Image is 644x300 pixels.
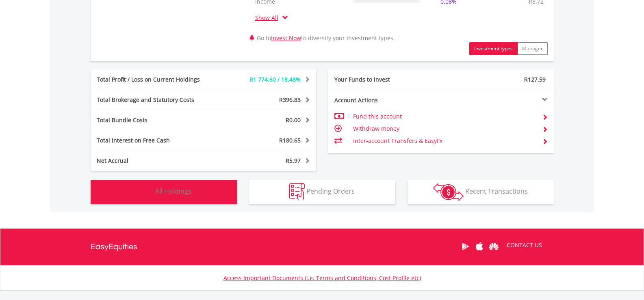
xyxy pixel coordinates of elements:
[223,274,421,282] a: Access Important Documents (i.e. Terms and Conditions, Cost Profile etc)
[286,116,301,124] span: R0.00
[501,234,548,257] a: CONTACT US
[279,136,301,144] span: R180.65
[91,136,222,145] div: Total Interest on Free Cash
[155,187,191,196] span: All Holdings
[91,157,222,165] div: Net Accrual
[433,183,464,201] img: transactions-zar-wht.png
[306,187,355,196] span: Pending Orders
[249,180,395,204] button: Pending Orders
[289,183,305,201] img: pending_instructions-wht.png
[353,135,536,147] td: Inter-account Transfers & EasyFx
[487,234,501,259] a: Huawei
[353,123,536,135] td: Withdraw money
[408,180,554,204] button: Recent Transactions
[91,229,137,265] a: EasyEquities
[279,96,301,104] span: R396.83
[91,116,222,124] div: Total Bundle Costs
[271,34,301,42] a: Invest Now
[524,76,546,83] span: R127.59
[353,110,536,123] td: Fund this account
[458,234,473,259] a: Google Play
[328,96,441,104] div: Account Actions
[91,96,222,104] div: Total Brokerage and Statutory Costs
[91,76,222,84] div: Total Profit / Loss on Current Holdings
[255,14,282,22] a: Show All
[473,234,487,259] a: Apple
[517,42,548,55] button: Manager
[136,183,154,201] img: holdings-wht.png
[91,180,237,204] button: All Holdings
[286,157,301,164] span: R5.97
[465,187,528,196] span: Recent Transactions
[328,76,441,84] div: Your Funds to Invest
[469,42,518,55] button: Investment types
[249,76,301,83] span: R1 774.60 / 18.48%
